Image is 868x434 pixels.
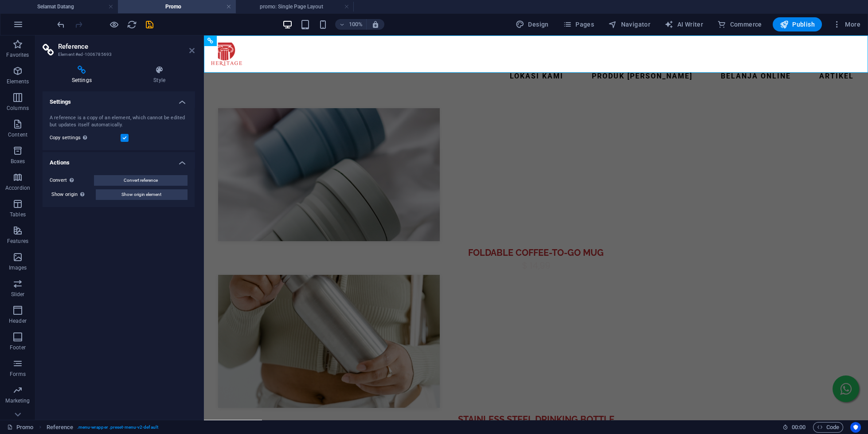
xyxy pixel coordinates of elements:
[780,20,815,29] span: Publish
[792,422,805,433] span: 00 00
[5,397,30,404] p: Marketing
[512,17,552,31] button: Design
[77,422,158,433] span: . menu-wrapper .preset-menu-v2-default
[126,19,137,30] button: reload
[144,19,155,30] button: save
[7,78,29,85] p: Elements
[8,131,27,138] p: Content
[7,105,29,112] p: Columns
[50,133,121,143] label: Copy settings
[43,66,125,84] h4: Settings
[50,175,94,186] label: Convert
[56,20,66,30] i: Undo: Insert preset assets (Ctrl+Z)
[850,422,861,433] button: Usercentrics
[47,422,158,433] nav: breadcrumb
[11,291,25,298] p: Slider
[665,20,703,29] span: AI Writer
[125,66,195,84] h4: Style
[55,19,66,30] button: undo
[5,184,30,192] p: Accordion
[773,17,822,31] button: Publish
[43,152,195,168] h4: Actions
[817,422,839,433] span: Code
[512,17,552,31] div: Design (Ctrl+Alt+Y)
[348,19,363,30] h6: 100%
[10,371,26,378] p: Forms
[661,17,707,31] button: AI Writer
[7,422,34,433] a: Click to cancel selection. Double-click to open Pages
[50,114,188,129] div: A reference is a copy of an element, which cannot be edited but updates itself automatically.
[96,189,188,200] button: Show origin element
[43,91,195,107] h4: Settings
[608,20,650,29] span: Navigator
[94,175,188,186] button: Convert reference
[813,422,843,433] button: Code
[47,422,74,433] span: Click to select. Double-click to edit
[124,175,158,186] span: Convert reference
[6,51,29,59] p: Favorites
[829,17,864,31] button: More
[118,2,236,12] h4: Promo
[10,344,26,351] p: Footer
[145,20,155,30] i: Save (Ctrl+S)
[10,211,26,218] p: Tables
[717,20,762,29] span: Commerce
[516,20,549,29] span: Design
[335,19,367,30] button: 100%
[714,17,766,31] button: Commerce
[798,424,799,430] span: :
[563,20,594,29] span: Pages
[236,2,354,12] h4: promo: Single Page Layout
[7,238,28,245] p: Features
[121,189,161,200] span: Show origin element
[833,20,860,29] span: More
[11,158,25,165] p: Boxes
[559,17,598,31] button: Pages
[109,19,119,30] button: Click here to leave preview mode and continue editing
[127,20,137,30] i: Reload page
[605,17,654,31] button: Navigator
[9,317,27,325] p: Header
[782,422,806,433] h6: Session time
[58,43,195,51] h2: Reference
[58,51,177,59] h3: Element #ed-1006785693
[9,264,27,271] p: Images
[51,189,96,200] label: Show origin
[371,20,379,28] i: On resize automatically adjust zoom level to fit chosen device.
